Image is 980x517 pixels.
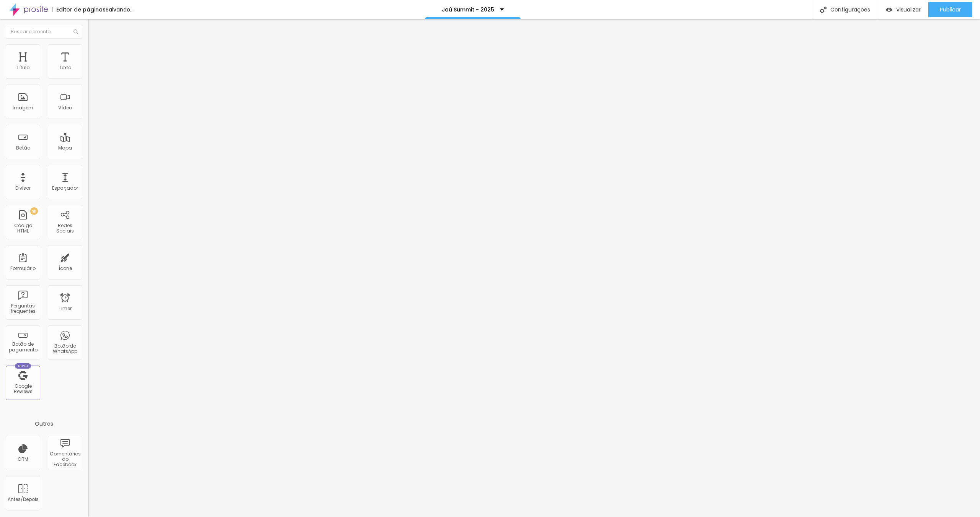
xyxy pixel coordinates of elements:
div: Botão de pagamento [8,341,38,353]
div: CRM [18,457,28,462]
iframe: Editor [88,19,980,517]
div: Salvando... [106,7,134,12]
div: Ícone [59,266,72,271]
img: Icone [73,29,78,34]
div: Botão do WhatsApp [50,343,80,354]
div: Mapa [58,145,72,151]
div: Espaçador [52,185,78,191]
div: Título [16,65,29,70]
div: Novo [15,363,31,369]
div: Editor de páginas [52,7,106,12]
div: Código HTML [8,223,38,234]
div: Texto [59,65,71,70]
div: Redes Sociais [50,223,80,234]
div: Antes/Depois [8,497,38,502]
div: Timer [59,306,72,311]
div: Perguntas frequentes [8,303,38,314]
div: Vídeo [58,105,72,111]
img: Icone [820,7,826,13]
div: Divisor [15,185,31,191]
div: Botão [16,145,30,151]
div: Imagem [13,105,33,111]
button: Publicar [928,2,972,17]
img: view-1.svg [886,7,892,13]
span: Publicar [940,7,961,13]
input: Buscar elemento [6,25,82,39]
button: Visualizar [878,2,928,17]
div: Google Reviews [8,384,38,395]
div: Formulário [10,266,36,271]
p: Jaú Summit - 2025 [442,7,494,12]
span: Visualizar [896,7,921,13]
div: Comentários do Facebook [50,451,80,468]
